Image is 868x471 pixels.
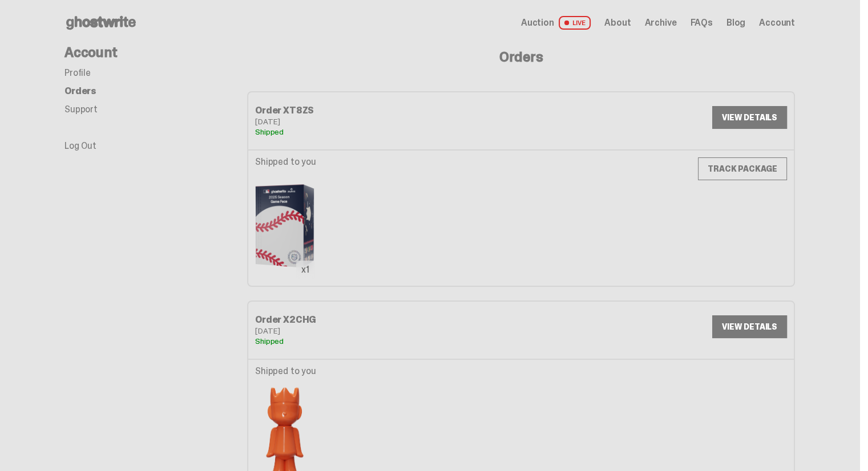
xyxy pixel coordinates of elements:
a: Orders [64,85,96,97]
a: Account [759,18,795,27]
a: Auction LIVE [521,16,591,30]
a: VIEW DETAILS [712,106,787,129]
div: x1 [296,261,314,279]
a: FAQs [690,18,712,27]
p: Shipped to you [255,367,316,376]
div: Shipped [255,337,521,345]
div: [DATE] [255,327,521,335]
a: Log Out [64,140,96,152]
p: Shipped to you [255,157,316,167]
span: Auction [521,18,554,27]
a: Archive [644,18,676,27]
a: Blog [726,18,745,27]
span: LIVE [559,16,591,30]
div: Shipped [255,128,521,136]
div: Order XT8ZS [255,106,521,115]
div: Order X2CHG [255,315,521,324]
a: TRACK PACKAGE [698,157,787,180]
a: About [604,18,631,27]
h4: Orders [247,50,795,64]
a: Profile [64,67,91,79]
h4: Account [64,46,247,59]
a: Support [64,103,98,115]
div: [DATE] [255,117,521,125]
a: VIEW DETAILS [712,315,787,338]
